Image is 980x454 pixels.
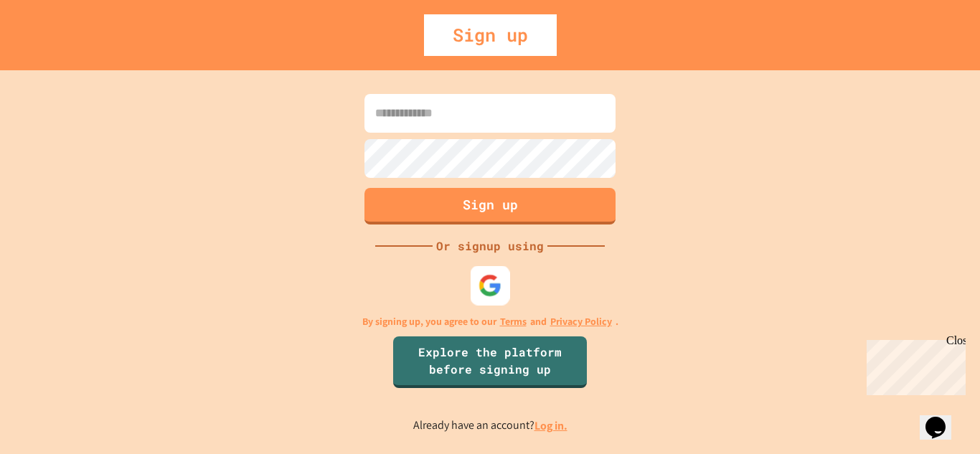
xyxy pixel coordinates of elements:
p: Already have an account? [413,417,567,435]
a: Terms [500,314,527,329]
div: Or signup using [433,237,547,255]
button: Sign up [364,188,616,224]
iframe: chat widget [920,397,966,440]
a: Log in. [534,418,567,433]
p: By signing up, you agree to our and . [362,314,618,329]
div: Chat with us now!Close [6,6,99,91]
div: Sign up [424,14,557,56]
img: google-icon.svg [479,273,502,297]
a: Explore the platform before signing up [393,336,587,388]
a: Privacy Policy [550,314,612,329]
iframe: chat widget [861,334,966,395]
